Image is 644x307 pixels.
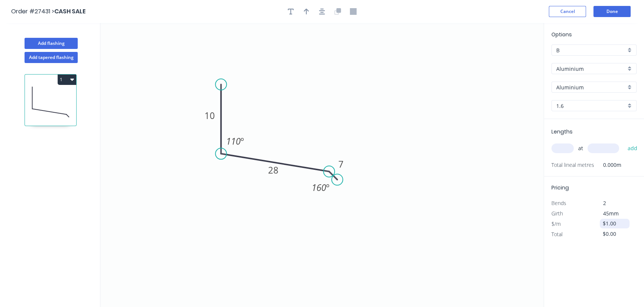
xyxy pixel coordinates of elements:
tspan: 28 [268,164,278,176]
span: Pricing [551,184,569,191]
tspan: 110 [226,135,241,147]
span: Bends [551,199,566,207]
input: Price level [556,46,626,54]
button: Cancel [549,6,586,17]
span: 0.000m [594,160,621,170]
input: Colour [556,83,626,91]
span: Order #27431 > [11,7,54,16]
tspan: 10 [205,109,215,122]
tspan: º [326,181,329,194]
button: Add tapered flashing [25,52,78,63]
tspan: 160 [312,181,326,194]
button: 1 [58,75,76,85]
button: Done [593,6,631,17]
span: Girth [551,210,563,217]
span: Total [551,231,563,238]
span: CASH SALE [54,7,86,16]
tspan: º [241,135,244,147]
span: 45mm [603,210,619,217]
button: add [624,142,641,155]
span: $/m [551,220,561,227]
input: Thickness [556,102,626,110]
span: Options [551,31,572,38]
svg: 0 [100,23,544,307]
input: Material [556,65,626,73]
button: Add flashing [25,38,78,49]
span: Lengths [551,128,573,135]
span: Total lineal metres [551,160,594,170]
span: at [578,143,583,153]
span: 2 [603,199,606,207]
tspan: 7 [338,158,344,170]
